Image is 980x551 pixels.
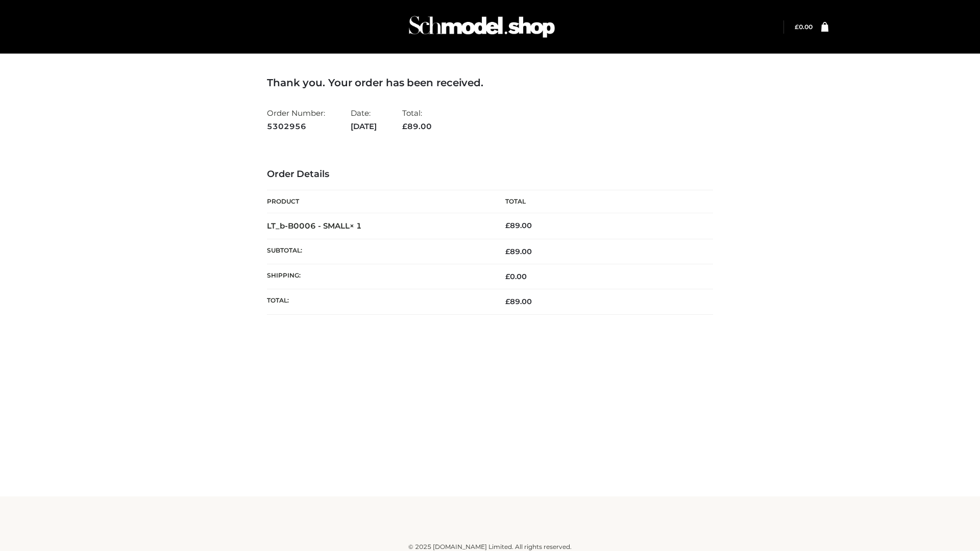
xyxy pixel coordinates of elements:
span: £ [505,247,510,256]
span: 89.00 [505,297,532,306]
span: 89.00 [505,247,532,256]
span: £ [505,297,510,306]
strong: 5302956 [267,120,325,133]
li: Order Number: [267,104,325,135]
bdi: 89.00 [505,221,532,230]
span: £ [795,23,799,31]
bdi: 0.00 [505,272,527,281]
strong: [DATE] [351,120,377,133]
strong: × 1 [350,221,362,231]
th: Product [267,190,490,213]
th: Total: [267,289,490,314]
th: Total [490,190,713,213]
li: Date: [351,104,377,135]
h3: Order Details [267,169,713,180]
strong: LT_b-B0006 - SMALL [267,221,362,231]
h3: Thank you. Your order has been received. [267,77,713,89]
span: £ [505,272,510,281]
th: Shipping: [267,264,490,289]
bdi: 0.00 [795,23,813,31]
span: 89.00 [402,121,432,131]
a: £0.00 [795,23,813,31]
th: Subtotal: [267,239,490,264]
span: £ [505,221,510,230]
li: Total: [402,104,432,135]
img: Schmodel Admin 964 [405,7,558,47]
span: £ [402,121,407,131]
